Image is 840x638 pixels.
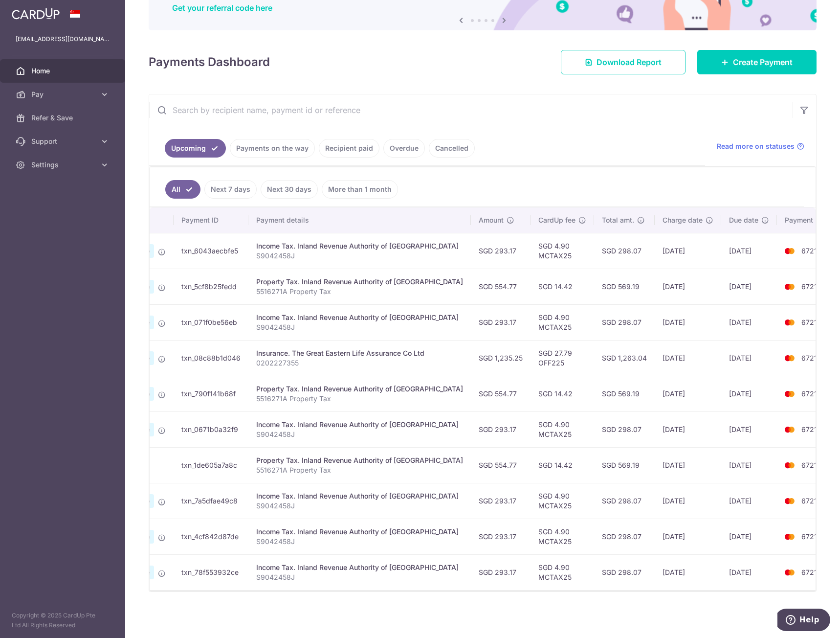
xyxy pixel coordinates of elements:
td: SGD 1,235.25 [471,340,531,376]
td: txn_1de605a7a8c [174,447,248,483]
span: 6721 [801,247,817,255]
span: Due date [729,215,758,225]
img: Bank Card [780,531,799,543]
span: Pay [31,90,96,99]
a: Overdue [383,139,425,158]
td: [DATE] [655,447,721,483]
td: SGD 293.17 [471,483,531,519]
td: txn_78f553932ce [174,554,248,590]
td: [DATE] [721,483,777,519]
td: [DATE] [655,233,721,269]
img: Bank Card [780,495,799,507]
span: Amount [479,215,504,225]
span: Support [31,137,96,146]
span: Settings [31,160,96,170]
td: SGD 569.19 [594,376,655,411]
td: [DATE] [721,269,777,304]
span: Total amt. [602,215,634,225]
td: SGD 569.19 [594,269,655,304]
img: Bank Card [780,317,799,328]
a: All [165,180,200,199]
p: S9042458J [256,572,463,582]
td: SGD 14.42 [531,269,594,304]
div: Insurance. The Great Eastern Life Assurance Co Ltd [256,348,463,358]
p: 5516271A Property Tax [256,394,463,404]
td: [DATE] [655,269,721,304]
input: Search by recipient name, payment id or reference [149,94,793,126]
td: SGD 298.07 [594,483,655,519]
td: SGD 4.90 MCTAX25 [531,233,594,269]
td: txn_5cf8b25fedd [174,269,248,304]
td: [DATE] [655,376,721,411]
img: Bank Card [780,459,799,471]
span: 6721 [801,532,817,541]
td: SGD 14.42 [531,447,594,483]
a: Upcoming [165,139,226,158]
td: [DATE] [721,304,777,340]
a: Payments on the way [230,139,315,158]
div: Property Tax. Inland Revenue Authority of [GEOGRAPHIC_DATA] [256,277,463,287]
span: Read more on statuses [717,141,795,151]
td: SGD 293.17 [471,411,531,447]
p: S9042458J [256,430,463,439]
a: Get your referral code here [172,3,272,13]
span: Create Payment [733,56,793,68]
td: SGD 554.77 [471,376,531,411]
a: Recipient paid [319,139,379,158]
td: SGD 298.07 [594,519,655,554]
span: Refer & Save [31,113,96,123]
div: Income Tax. Inland Revenue Authority of [GEOGRAPHIC_DATA] [256,420,463,430]
img: Bank Card [780,245,799,257]
p: 5516271A Property Tax [256,287,463,296]
p: S9042458J [256,501,463,511]
p: S9042458J [256,322,463,332]
th: Payment details [248,207,471,233]
td: txn_790f141b68f [174,376,248,411]
span: Home [31,66,96,76]
td: txn_071f0be56eb [174,304,248,340]
span: CardUp fee [538,215,575,225]
p: 5516271A Property Tax [256,465,463,475]
td: SGD 569.19 [594,447,655,483]
td: SGD 298.07 [594,304,655,340]
td: SGD 4.90 MCTAX25 [531,554,594,590]
td: SGD 554.77 [471,269,531,304]
p: S9042458J [256,251,463,261]
td: SGD 298.07 [594,233,655,269]
td: [DATE] [655,411,721,447]
td: [DATE] [655,304,721,340]
td: SGD 14.42 [531,376,594,411]
a: Read more on statuses [717,141,804,151]
img: Bank Card [780,352,799,364]
td: txn_08c88b1d046 [174,340,248,376]
div: Income Tax. Inland Revenue Authority of [GEOGRAPHIC_DATA] [256,241,463,251]
td: SGD 293.17 [471,304,531,340]
span: 6721 [801,318,817,326]
td: txn_7a5dfae49c8 [174,483,248,519]
a: Next 30 days [261,180,318,199]
td: [DATE] [721,519,777,554]
td: txn_4cf842d87de [174,519,248,554]
td: SGD 4.90 MCTAX25 [531,483,594,519]
span: Download Report [597,56,662,68]
a: More than 1 month [322,180,398,199]
td: SGD 1,263.04 [594,340,655,376]
td: txn_6043aecbfe5 [174,233,248,269]
h4: Payments Dashboard [149,53,270,71]
a: Download Report [561,50,685,74]
td: [DATE] [721,411,777,447]
span: 6721 [801,354,817,362]
span: 6721 [801,568,817,576]
td: SGD 4.90 MCTAX25 [531,304,594,340]
td: SGD 293.17 [471,554,531,590]
span: 6721 [801,282,817,291]
p: 0202227355 [256,358,463,368]
div: Income Tax. Inland Revenue Authority of [GEOGRAPHIC_DATA] [256,491,463,501]
td: SGD 298.07 [594,554,655,590]
div: Income Tax. Inland Revenue Authority of [GEOGRAPHIC_DATA] [256,313,463,322]
img: CardUp [12,8,60,20]
span: 6721 [801,497,817,505]
p: S9042458J [256,537,463,547]
td: SGD 4.90 MCTAX25 [531,411,594,447]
